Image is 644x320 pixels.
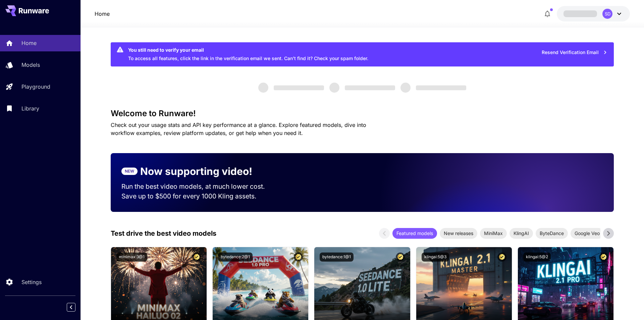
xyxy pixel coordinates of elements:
[140,164,252,179] p: Now supporting video!
[392,230,437,237] span: Featured models
[218,253,253,262] button: bytedance:2@1
[320,253,354,262] button: bytedance:1@1
[21,83,50,91] p: Playground
[571,228,604,239] div: Google Veo
[111,122,366,136] span: Check out your usage stats and API key performance at a glance. Explore featured models, dive int...
[67,303,75,312] button: Collapse sidebar
[21,278,42,286] p: Settings
[111,228,216,238] p: Test drive the best video models
[128,46,368,53] div: You still need to verify your email
[121,182,278,191] p: Run the best video models, at much lower cost.
[128,44,368,64] div: To access all features, click the link in the verification email we sent. Can’t find it? Check yo...
[509,228,533,239] div: KlingAI
[396,253,405,262] button: Certified Model – Vetted for best performance and includes a commercial license.
[422,253,449,262] button: klingai:5@3
[21,61,40,69] p: Models
[538,46,611,59] button: Resend Verification Email
[602,9,612,19] div: SD
[440,230,477,237] span: New releases
[294,253,303,262] button: Certified Model – Vetted for best performance and includes a commercial license.
[480,230,507,237] span: MiniMax
[111,109,614,118] h3: Welcome to Runware!
[95,10,110,18] nav: breadcrumb
[440,228,477,239] div: New releases
[192,253,201,262] button: Certified Model – Vetted for best performance and includes a commercial license.
[557,6,630,21] button: SD
[536,228,568,239] div: ByteDance
[21,104,39,112] p: Library
[497,253,506,262] button: Certified Model – Vetted for best performance and includes a commercial license.
[536,230,568,237] span: ByteDance
[599,253,608,262] button: Certified Model – Vetted for best performance and includes a commercial license.
[72,301,80,313] div: Collapse sidebar
[95,10,110,18] a: Home
[125,168,134,174] p: NEW
[116,253,147,262] button: minimax:3@1
[509,230,533,237] span: KlingAI
[392,228,437,239] div: Featured models
[523,253,551,262] button: klingai:5@2
[21,39,37,47] p: Home
[121,191,278,201] p: Save up to $500 for every 1000 Kling assets.
[480,228,507,239] div: MiniMax
[571,230,604,237] span: Google Veo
